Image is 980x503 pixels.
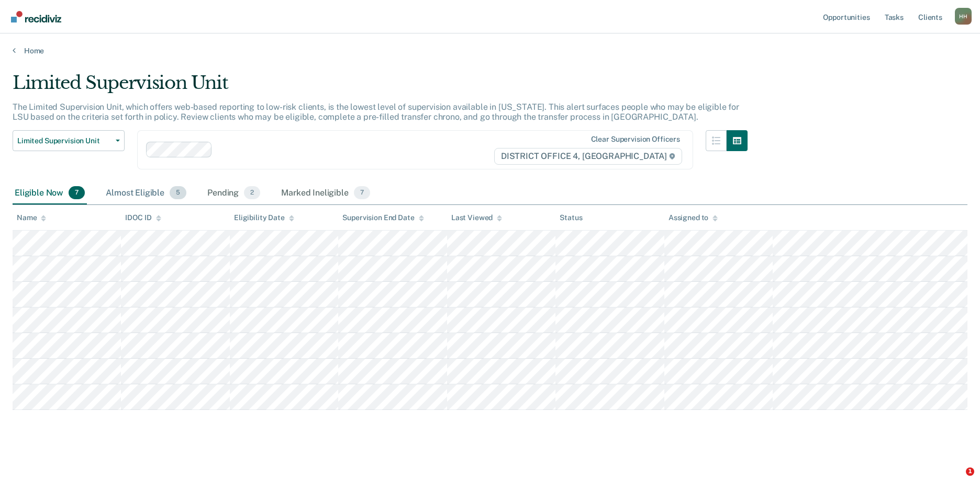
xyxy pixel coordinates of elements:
div: Status [560,213,582,222]
a: Home [13,46,967,55]
div: Assigned to [669,213,718,222]
div: Supervision End Date [342,213,424,222]
div: Name [17,213,46,222]
span: 5 [170,186,186,200]
div: Almost Eligible5 [104,182,188,205]
span: 1 [966,467,974,476]
p: The Limited Supervision Unit, which offers web-based reporting to low-risk clients, is the lowest... [13,102,739,122]
span: 7 [69,186,85,200]
div: Limited Supervision Unit [13,72,748,102]
span: Limited Supervision Unit [17,136,112,145]
div: Pending2 [205,182,262,205]
span: DISTRICT OFFICE 4, [GEOGRAPHIC_DATA] [494,148,682,165]
button: Limited Supervision Unit [13,130,125,151]
iframe: Intercom live chat [944,467,970,493]
div: Eligible Now7 [13,182,87,205]
div: Eligibility Date [234,213,294,222]
img: Recidiviz [11,11,61,22]
div: Marked Ineligible7 [279,182,372,205]
span: 2 [244,186,260,200]
div: H H [955,8,972,25]
button: Profile dropdown button [955,8,972,25]
span: 7 [354,186,370,200]
div: Clear supervision officers [591,135,680,144]
div: IDOC ID [125,213,161,222]
div: Last Viewed [451,213,502,222]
